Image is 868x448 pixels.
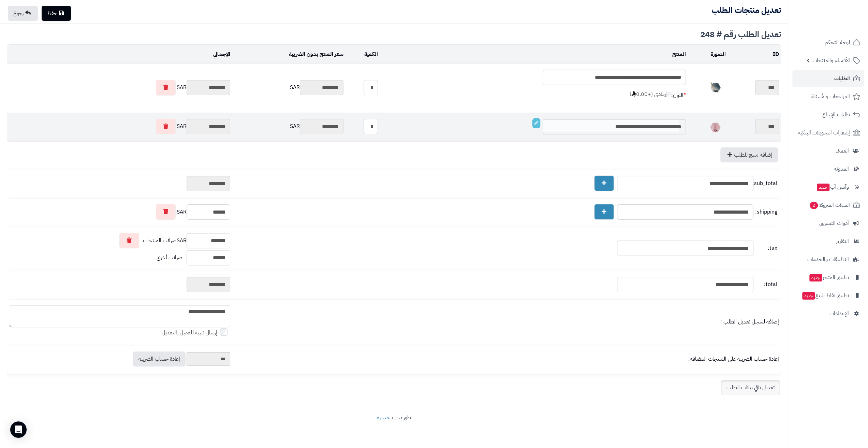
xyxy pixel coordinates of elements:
span: ضرائب أخرى [157,254,182,262]
a: أدوات التسويق [792,215,864,231]
span: sub_total: [755,179,777,187]
div: SAR [9,80,230,96]
span: الإعدادات [829,309,849,318]
span: تطبيق المتجر [809,273,849,282]
span: tax: [755,244,777,252]
span: 2 [810,202,818,209]
a: الطلبات [792,70,864,87]
div: إعادة حساب الضريبة على المنتجات المضافة: [234,355,779,363]
a: المراجعات والأسئلة [792,88,864,105]
td: المنتج [380,45,688,64]
span: إشعارات التحويلات البنكية [798,128,850,138]
div: SAR [9,233,230,248]
b: تعديل منتجات الطلب [711,4,781,16]
span: التقارير [836,236,849,246]
td: سعر المنتج بدون الضريبة [232,45,345,64]
img: 1747511416-%D8%B9%D8%B1%D8%A8%D9%8A%D8%A9%20%D9%86%D9%82%D9%84%20%D8%A7%D9%84%D8%A8%D8%B6%D8%A7%D... [709,120,722,134]
div: تعديل الطلب رقم # 248 [7,30,781,39]
a: تعديل باقي بيانات الطلب [721,380,780,395]
a: وآتس آبجديد [792,179,864,195]
a: السلات المتروكة2 [792,197,864,213]
a: المدونة [792,161,864,177]
span: جديد [802,292,815,300]
a: إضافة منتج للطلب [720,147,778,162]
td: الصورة [688,45,727,64]
a: لوحة التحكم [792,34,864,50]
span: جديد [817,184,829,191]
span: التطبيقات والخدمات [807,255,849,264]
td: الإجمالي [7,45,232,64]
div: SAR [234,80,343,95]
span: وآتس آب [816,182,849,192]
a: إشعارات التحويلات البنكية [792,125,864,141]
a: التقارير [792,233,864,249]
a: الإعدادات [792,305,864,322]
a: متجرة [377,414,389,422]
span: تطبيق نقاط البيع [801,291,849,300]
span: العملاء [836,146,849,156]
span: الطلبات [834,74,850,83]
span: السلات المتروكة [809,200,850,210]
a: رجوع [8,6,38,21]
span: لوحة التحكم [825,38,850,47]
label: رمادي (+0.00 ) [630,90,671,98]
a: تطبيق المتجرجديد [792,269,864,286]
span: طلبات الإرجاع [822,110,850,119]
img: 1715596293-3%20TON%2032%20K%20-%201-40x40.png [709,81,722,95]
div: Open Intercom Messenger [10,421,27,438]
td: ID [727,45,781,64]
input: رمادي (+0.00) [666,92,671,97]
a: طلبات الإرجاع [792,106,864,123]
span: جديد [809,274,822,281]
span: total: [755,280,777,288]
span: المراجعات والأسئلة [811,92,850,101]
td: الكمية [345,45,380,64]
span: المدونة [834,164,849,174]
span: أدوات التسويق [819,218,849,228]
a: إعادة حساب الضريبة [133,351,186,366]
div: SAR [9,204,230,220]
span: ضرائب المنتجات [143,237,177,245]
div: SAR [9,119,230,134]
a: تطبيق نقاط البيعجديد [792,287,864,304]
span: shipping: [755,208,777,216]
a: حفظ [42,6,71,21]
span: الأقسام والمنتجات [812,56,850,65]
div: SAR [234,119,343,134]
div: إضافة لسجل تعديل الطلب : [234,318,779,326]
td: اللون: [671,85,686,105]
a: التطبيقات والخدمات [792,251,864,268]
input: إرسال تنبيه للعميل بالتعديل [220,328,227,336]
label: إرسال تنبيه للعميل بالتعديل [162,329,230,337]
a: العملاء [792,143,864,159]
